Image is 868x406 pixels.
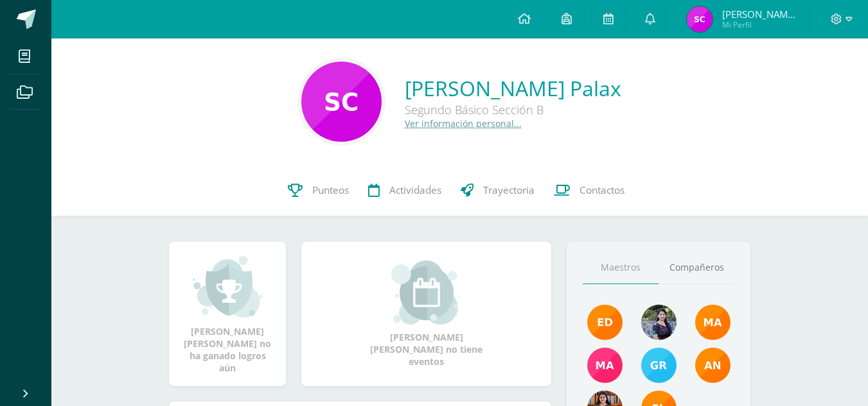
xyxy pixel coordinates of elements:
img: achievement_small.png [193,255,263,319]
div: [PERSON_NAME] [PERSON_NAME] no ha ganado logros aún [182,255,273,374]
span: Mi Perfil [722,19,799,30]
span: [PERSON_NAME] [PERSON_NAME] [722,8,799,21]
img: 8e48596eb57994abff7e50c53ea11120.png [687,6,713,32]
img: 560278503d4ca08c21e9c7cd40ba0529.png [695,305,731,340]
span: Contactos [580,183,624,197]
span: Actividades [389,183,441,197]
a: Maestros [583,251,659,284]
img: a348d660b2b29c2c864a8732de45c20a.png [695,348,731,383]
img: 2a6b9df1b4bf48e11a2e0bbb67833b76.png [301,62,382,142]
img: 7766054b1332a6085c7723d22614d631.png [587,348,623,383]
a: Trayectoria [451,165,544,216]
img: 9b17679b4520195df407efdfd7b84603.png [641,305,677,340]
img: event_small.png [391,260,461,325]
a: Compañeros [659,251,734,284]
div: Segundo Básico Sección B [405,102,621,117]
img: f40e456500941b1b33f0807dd74ea5cf.png [587,305,623,340]
a: [PERSON_NAME] Palax [405,74,621,102]
span: Trayectoria [483,183,535,197]
div: [PERSON_NAME] [PERSON_NAME] no tiene eventos [362,260,491,368]
a: Actividades [359,165,451,216]
span: Punteos [312,183,349,197]
a: Ver información personal... [405,117,522,130]
a: Contactos [544,165,634,216]
img: b7ce7144501556953be3fc0a459761b8.png [641,348,677,383]
a: Punteos [278,165,359,216]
